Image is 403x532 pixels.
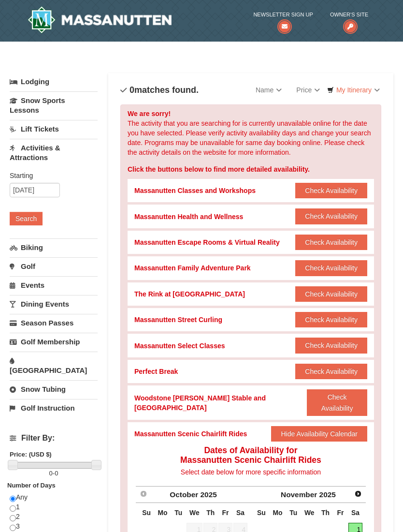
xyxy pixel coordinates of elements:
[189,509,200,517] span: Wednesday
[295,312,367,327] button: Check Availability
[295,208,367,224] button: Check Availability
[49,470,53,477] span: 0
[134,367,178,376] div: Perfect Break
[134,186,256,195] div: Massanutten Classes and Workshops
[10,238,98,256] a: Biking
[140,490,147,498] span: Prev
[10,469,98,478] label: -
[134,429,247,439] div: Massanutten Scenic Chairlift Rides
[134,445,367,465] h4: Dates of Availability for Massanutten Scenic Chairlift Rides
[10,399,98,417] a: Golf Instruction
[134,341,225,351] div: Massanutten Select Classes
[295,235,367,250] button: Check Availability
[351,509,360,517] span: Saturday
[10,91,98,119] a: Snow Sports Lessons
[257,509,266,517] span: Sunday
[10,434,98,443] h4: Filter By:
[158,509,167,517] span: Monday
[120,85,199,95] h4: matches found.
[10,212,43,225] button: Search
[321,83,386,97] a: My Itinerary
[354,490,362,498] span: Next
[271,426,367,442] button: Hide Availability Calendar
[128,164,374,174] div: Click the buttons below to find more detailed availability.
[10,120,98,138] a: Lift Tickets
[295,183,367,198] button: Check Availability
[10,333,98,351] a: Golf Membership
[273,509,282,517] span: Monday
[10,276,98,294] a: Events
[10,171,90,180] label: Starting
[134,393,307,413] div: Woodstone [PERSON_NAME] Stable and [GEOGRAPHIC_DATA]
[10,295,98,313] a: Dining Events
[236,509,245,517] span: Saturday
[319,490,336,499] span: 2025
[10,352,98,379] a: [GEOGRAPHIC_DATA]
[134,289,245,299] div: The Rink at [GEOGRAPHIC_DATA]
[253,10,313,19] span: Newsletter Sign Up
[295,260,367,276] button: Check Availability
[330,10,368,19] span: Owner's Site
[134,315,222,325] div: Massanutten Street Curling
[222,509,229,517] span: Friday
[10,139,98,166] a: Activities & Attractions
[10,314,98,332] a: Season Passes
[248,80,289,100] a: Name
[134,212,243,222] div: Massanutten Health and Wellness
[330,10,368,30] a: Owner's Site
[307,389,367,416] button: Check Availability
[28,6,172,33] img: Massanutten Resort Logo
[55,470,58,477] span: 0
[170,490,198,499] span: October
[295,364,367,379] button: Check Availability
[295,338,367,353] button: Check Availability
[206,509,215,517] span: Thursday
[201,490,217,499] span: 2025
[10,257,98,275] a: Golf
[289,80,327,100] a: Price
[321,509,330,517] span: Thursday
[28,6,172,33] a: Massanutten Resort
[10,451,52,458] strong: Price: (USD $)
[10,73,98,90] a: Lodging
[137,488,150,501] a: Prev
[253,10,313,30] a: Newsletter Sign Up
[295,286,367,302] button: Check Availability
[281,490,317,499] span: November
[134,263,251,273] div: Massanutten Family Adventure Park
[181,468,321,476] span: Select date below for more specific information
[134,237,280,247] div: Massanutten Escape Rooms & Virtual Reality
[174,509,182,517] span: Tuesday
[142,509,151,517] span: Sunday
[304,509,315,517] span: Wednesday
[130,85,134,95] span: 0
[128,110,171,118] strong: We are sorry!
[351,488,365,501] a: Next
[7,482,56,489] strong: Number of Days
[10,380,98,398] a: Snow Tubing
[337,509,344,517] span: Friday
[289,509,297,517] span: Tuesday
